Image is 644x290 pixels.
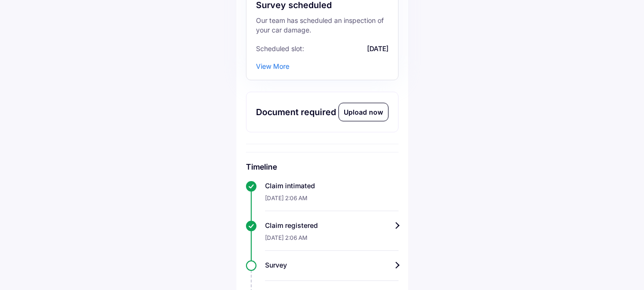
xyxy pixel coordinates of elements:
div: [DATE] 2:06 AM [265,230,399,251]
div: Document required [256,107,336,118]
span: Scheduled slot: [256,44,304,53]
div: Upload now [339,103,388,121]
div: Claim intimated [265,181,399,191]
div: Claim registered [265,221,399,230]
div: View More [256,62,289,70]
h6: Timeline [246,162,399,172]
div: [DATE] 2:06 AM [265,191,399,211]
span: [DATE] [307,44,388,53]
div: Survey [265,260,399,270]
div: Our team has scheduled an inspection of your car damage. [256,16,388,35]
